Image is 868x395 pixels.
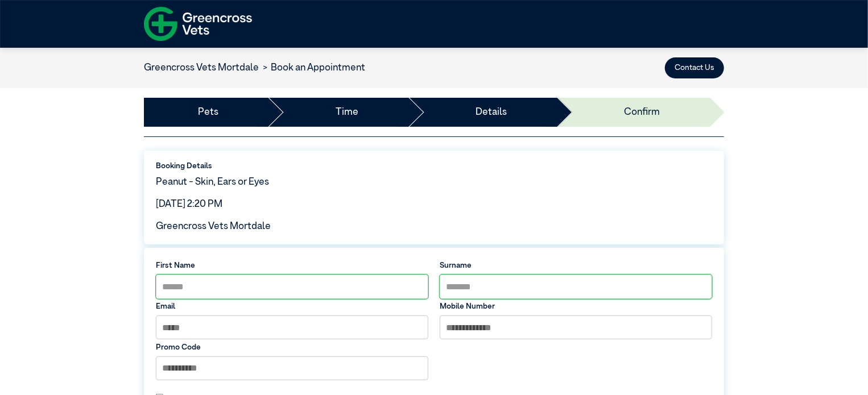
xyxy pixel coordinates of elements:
label: Email [156,301,428,312]
span: Peanut - Skin, Ears or Eyes [156,177,269,187]
a: Time [336,105,358,120]
button: Contact Us [665,57,724,78]
label: Promo Code [156,342,428,353]
label: Booking Details [156,160,712,172]
a: Greencross Vets Mortdale [144,63,259,73]
span: Greencross Vets Mortdale [156,222,271,231]
nav: breadcrumb [144,61,366,76]
label: Surname [440,260,712,271]
label: First Name [156,260,428,271]
a: Details [476,105,507,120]
label: Mobile Number [440,301,712,312]
a: Pets [198,105,218,120]
span: [DATE] 2:20 PM [156,199,222,209]
img: f-logo [144,3,252,45]
li: Book an Appointment [259,61,366,76]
